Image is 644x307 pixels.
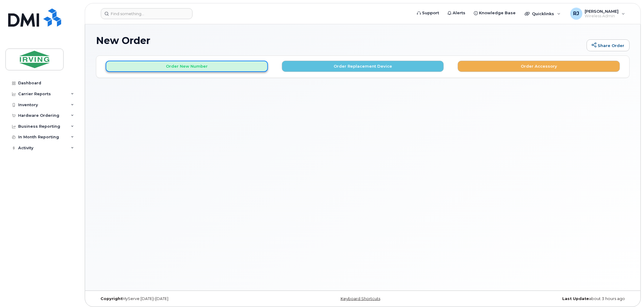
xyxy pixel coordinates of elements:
[452,296,630,301] div: about 3 hours ago
[106,61,268,72] button: Order New Number
[101,296,122,301] strong: Copyright
[563,296,589,301] strong: Last Update
[587,39,630,52] a: Share Order
[458,61,620,72] button: Order Accessory
[341,296,380,301] a: Keyboard Shortcuts
[96,296,274,301] div: MyServe [DATE]–[DATE]
[282,61,444,72] button: Order Replacement Device
[96,35,584,46] h1: New Order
